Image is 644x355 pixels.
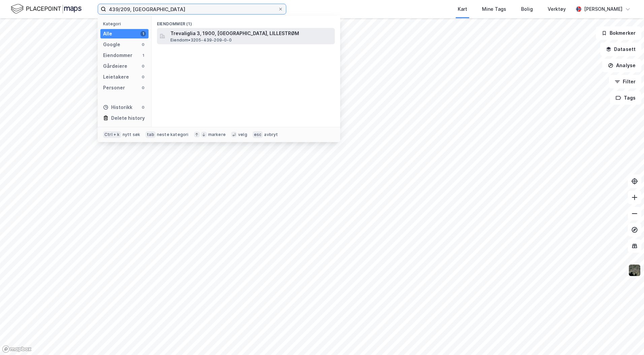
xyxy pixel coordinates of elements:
div: velg [238,132,247,137]
button: Datasett [600,43,641,56]
div: Ctrl + k [103,131,121,138]
button: Bokmerker [596,26,641,40]
div: Historikk [103,103,132,111]
div: Eiendommer (1) [152,16,340,28]
a: Mapbox homepage [2,345,32,353]
div: Alle [103,30,112,38]
div: nytt søk [123,132,140,137]
div: 1 [140,53,146,58]
div: Kategori [103,21,149,26]
span: Eiendom • 3205-439-209-0-0 [170,37,232,43]
img: logo.f888ab2527a4732fd821a326f86c7f29.svg [11,3,82,15]
div: Personer [103,84,125,92]
button: Analyse [602,59,641,72]
div: Leietakere [103,73,129,81]
button: Tags [610,91,641,105]
div: Eiendommer [103,51,132,59]
div: Mine Tags [482,5,506,13]
input: Søk på adresse, matrikkel, gårdeiere, leietakere eller personer [106,4,278,14]
span: Trevaliglia 3, 1900, [GEOGRAPHIC_DATA], LILLESTRØM [170,29,332,37]
button: Filter [609,75,641,88]
div: Bolig [521,5,533,13]
div: neste kategori [157,132,189,137]
div: 0 [140,42,146,47]
div: tab [146,131,156,138]
div: Google [103,40,120,49]
div: avbryt [264,132,278,137]
div: esc [253,131,263,138]
div: Verktøy [548,5,566,13]
div: 1 [140,31,146,36]
div: Gårdeiere [103,62,127,70]
div: 0 [140,85,146,90]
div: Delete history [111,114,145,122]
div: Kart [458,5,467,13]
div: 0 [140,74,146,80]
div: 0 [140,63,146,69]
div: [PERSON_NAME] [584,5,622,13]
div: 0 [140,105,146,110]
div: markere [208,132,226,137]
div: Kontrollprogram for chat [610,323,644,355]
iframe: Chat Widget [610,323,644,355]
img: 9k= [628,264,641,277]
